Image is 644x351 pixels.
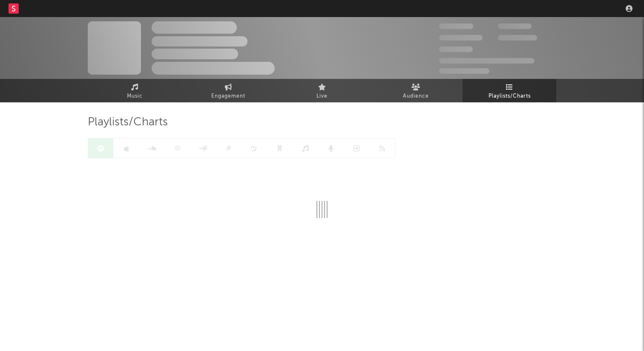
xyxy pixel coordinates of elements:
a: Live [275,79,369,102]
span: 100,000 [498,23,532,29]
span: 300,000 [439,23,473,29]
span: 1,000,000 [498,35,537,41]
span: Jump Score: 85.0 [439,68,489,74]
span: Music [127,91,143,102]
span: 100,000 [439,46,473,52]
a: Playlists/Charts [463,79,556,102]
span: Live [316,91,328,102]
span: Engagement [211,91,245,102]
span: Playlists/Charts [489,91,531,102]
span: 50,000,000 [439,35,483,41]
a: Audience [369,79,463,102]
span: Audience [403,91,429,102]
span: Playlists/Charts [88,117,168,128]
a: Engagement [181,79,275,102]
a: Music [88,79,181,102]
span: 50,000,000 Monthly Listeners [439,58,535,64]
